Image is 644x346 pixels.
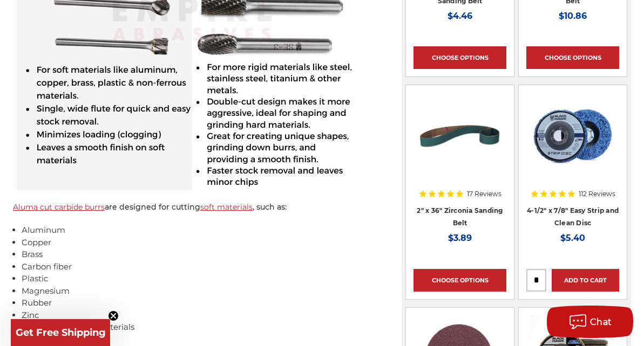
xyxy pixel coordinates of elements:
li: Aluminum [22,224,371,237]
a: Add to Cart [552,269,619,292]
li: Zinc [22,309,371,322]
span: Chat [590,317,612,327]
span: 17 Reviews [467,191,501,197]
img: 4-1/2" x 7/8" Easy Strip and Clean Disc [526,93,619,179]
a: Choose Options [413,269,506,292]
div: Get Free ShippingClose teaser [11,319,110,346]
span: 112 Reviews [579,191,615,197]
a: 4-1/2" x 7/8" Easy Strip and Clean Disc [527,206,619,227]
a: 2" x 36" Zirconia Pipe Sanding Belt [413,93,506,185]
a: 4-1/2" x 7/8" Easy Strip and Clean Disc [526,93,619,185]
li: Rubber [22,297,371,309]
a: soft materials [200,202,253,212]
button: Chat [547,306,633,338]
a: 2" x 36" Zirconia Sanding Belt [417,206,503,227]
span: $3.89 [448,233,472,243]
span: Get Free Shipping [16,327,106,338]
a: Choose Options [526,46,619,69]
button: Close teaser [108,310,119,321]
li: Brass [22,248,371,261]
a: Aluma cut carbide burrs [13,202,105,212]
span: $4.46 [448,11,472,21]
li: Copper [22,237,371,249]
li: Plastic [22,273,371,285]
img: 2" x 36" Zirconia Pipe Sanding Belt [417,93,503,179]
span: $5.40 [560,233,585,243]
li: Carbon fiber [22,261,371,273]
li: Magnesium [22,285,371,297]
span: $10.86 [559,11,587,21]
li: Other non-ferrous materials [22,321,371,334]
p: are designed for cutting , such as: [13,202,371,213]
a: Choose Options [413,46,506,69]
